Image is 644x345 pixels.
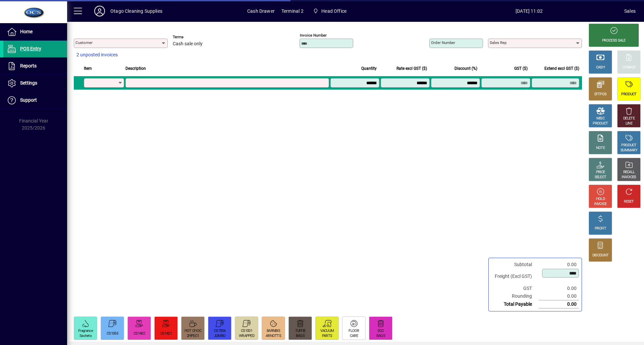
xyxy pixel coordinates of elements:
[266,334,281,339] div: ARNOTTS
[491,300,539,308] td: Total Payable
[160,331,172,336] div: CS1421
[624,6,636,16] div: Sales
[214,329,225,334] div: CS7006
[361,65,377,72] span: Quantity
[623,116,635,121] div: DELETE
[376,334,385,339] div: BAGS
[76,51,118,58] span: 2 unposted invoices
[3,23,67,40] a: Home
[623,170,635,175] div: RECALL
[300,33,327,38] mat-label: Invoice number
[539,292,579,300] td: 0.00
[241,329,252,334] div: CS1001
[596,116,604,121] div: MISC
[596,197,605,202] div: HOLD
[626,121,632,126] div: LINE
[89,5,110,17] button: Profile
[110,6,162,16] div: Otago Cleaning Supplies
[184,329,201,334] div: HOT CHOC
[187,334,199,339] div: 2HPDC1
[491,268,539,285] td: Freight (Excl GST)
[596,146,605,151] div: NOTE
[295,329,306,334] div: TUFFIE
[350,334,358,339] div: CARE
[20,46,41,51] span: POS Entry
[595,175,606,180] div: SELECT
[378,329,384,334] div: ECO
[490,40,506,45] mat-label: Sales rep
[20,63,37,68] span: Reports
[596,170,605,175] div: PRICE
[296,334,305,339] div: BAGS
[173,35,213,39] span: Terms
[3,92,67,109] a: Support
[621,92,636,97] div: PRODUCT
[491,292,539,300] td: Rounding
[621,143,636,148] div: PRODUCT
[20,80,37,86] span: Settings
[78,329,93,334] div: Fragrance
[544,65,579,72] span: Extend excl GST ($)
[75,40,93,45] mat-label: Customer
[593,121,608,126] div: PRODUCT
[621,148,637,153] div: SUMMARY
[310,5,349,17] span: Head Office
[396,65,427,72] span: Rate excl GST ($)
[107,331,118,336] div: CS1055
[79,334,92,339] div: Sachets
[592,253,608,258] div: DISCOUNT
[624,199,634,204] div: RESET
[125,65,146,72] span: Description
[20,29,33,34] span: Home
[84,65,92,72] span: Item
[267,329,280,334] div: 8ARNBIS
[602,38,626,43] div: PROCESS SALE
[133,331,145,336] div: CS1402
[321,6,346,16] span: Head Office
[623,65,636,70] div: CHARGE
[491,285,539,292] td: GST
[539,261,579,268] td: 0.00
[281,6,304,16] span: Terminal 2
[595,226,606,231] div: PROFIT
[539,300,579,308] td: 0.00
[434,6,624,16] span: [DATE] 11:02
[596,65,605,70] div: CASH
[514,65,528,72] span: GST ($)
[491,261,539,268] td: Subtotal
[173,41,203,47] span: Cash sale only
[454,65,477,72] span: Discount (%)
[239,334,254,339] div: WRAPPED
[431,40,455,45] mat-label: Order number
[3,58,67,75] a: Reports
[74,49,120,61] button: 2 unposted invoices
[348,329,359,334] div: FLOOR
[622,175,636,180] div: INVOICES
[214,334,226,339] div: JUMBO
[320,329,334,334] div: VACUUM
[539,285,579,292] td: 0.00
[247,6,275,16] span: Cash Drawer
[594,202,606,207] div: INVOICE
[594,92,607,97] div: EFTPOS
[322,334,332,339] div: PARTS
[3,75,67,92] a: Settings
[20,97,37,103] span: Support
